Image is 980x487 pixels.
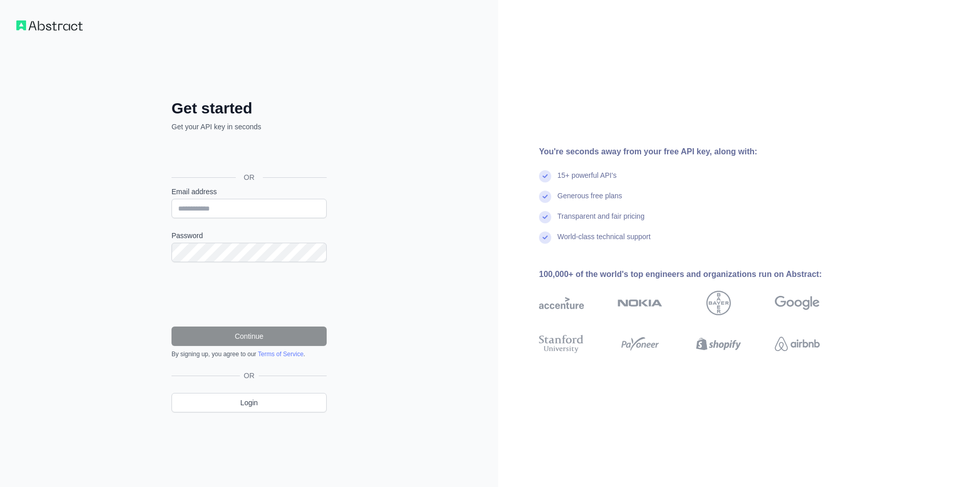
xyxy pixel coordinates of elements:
[557,211,645,231] div: Transparent and fair pricing
[557,231,651,252] div: World-class technical support
[171,327,327,346] button: Continue
[240,370,259,381] span: OR
[775,291,820,315] img: google
[539,146,852,158] div: You're seconds away from your free API key, along with:
[696,333,741,355] img: shopify
[539,333,584,355] img: stanford university
[258,351,303,358] a: Terms of Service
[539,191,551,203] img: check mark
[171,393,327,412] a: Login
[171,230,327,241] label: Password
[618,333,663,355] img: payoneer
[775,333,820,355] img: airbnb
[539,170,551,182] img: check mark
[171,187,327,197] label: Email address
[171,274,327,314] iframe: reCAPTCHA
[618,291,663,315] img: nokia
[539,231,551,244] img: check mark
[171,122,327,132] p: Get your API key in seconds
[171,99,327,118] h2: Get started
[557,170,617,191] div: 15+ powerful API's
[706,291,731,315] img: bayer
[539,291,584,315] img: accenture
[539,268,852,281] div: 100,000+ of the world's top engineers and organizations run on Abstract:
[557,191,622,211] div: Generous free plans
[539,211,551,223] img: check mark
[166,143,330,166] iframe: Bouton "Se connecter avec Google"
[236,172,263,182] span: OR
[16,20,83,31] img: Workflow
[171,350,327,358] div: By signing up, you agree to our .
